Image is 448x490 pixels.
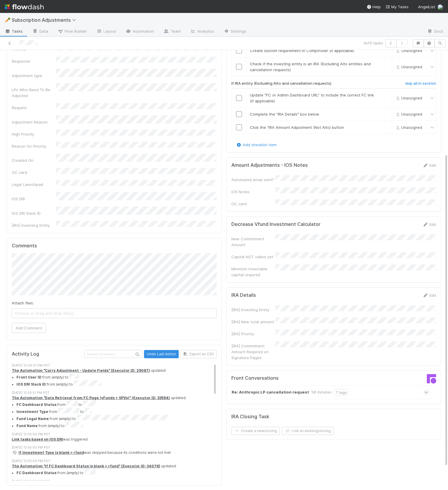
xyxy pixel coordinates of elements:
strong: Re: Anthropic LP cancellation request [232,389,309,396]
em: (empty) [59,417,71,421]
button: Undo Last Action [144,350,179,358]
strong: FC Dashboard Status [16,471,56,475]
a: Add checklist item [236,142,277,147]
h5: IRA Closing Task [231,414,269,420]
a: Edit [422,222,436,227]
div: [DATE] 12:55:50 PM PDT [12,432,217,437]
strong: Investment Type [16,410,48,414]
div: High Priority [12,131,56,137]
span: Tasks [5,28,23,34]
div: Capital NOT called yet [231,254,275,260]
span: AngelList [418,4,435,9]
div: updated: [12,368,217,387]
li: from to [16,380,217,387]
li: from to [16,415,217,422]
a: Settings [219,27,251,36]
input: Search activities... [84,350,143,358]
label: Attach files: [12,300,34,306]
div: was triggered [12,437,217,442]
h5: Comments [12,243,217,249]
div: [DATE] 12:55:50 PM PDT [12,459,217,464]
div: updated: [12,464,217,476]
div: [IRA] Investing Entity [12,222,56,228]
button: Create a newclosing [231,427,280,435]
strong: The Automation "Data Retrieval from FC Page (vFunds + SPVs)" (Executor ID: 33594) [12,396,170,400]
a: Edit [422,293,436,298]
strong: Fund Legal Name [16,417,49,421]
div: Adjustment Reason [12,119,56,125]
a: The Automation "If FC Dashboard Status is blank = rfund" (Executor ID: 34076) [12,464,160,468]
div: Help [367,4,381,10]
span: Unassigned [394,112,422,116]
strong: Front User ID [16,375,41,380]
div: IOS Notes [231,189,275,195]
span: Flow Builder [58,28,87,34]
span: Click the "IRA Amount Adjustment (Not Alto) button [250,125,344,130]
span: Unassigned [394,125,422,130]
span: Check if the investing entity is an IRA (Excluding Alto entities and cancellation requests) [250,61,371,72]
strong: The Automation "Carry Adjustment - Update Fields" (Executor ID: 29087) [12,368,150,373]
li: from to [16,373,217,380]
span: Unassigned [394,65,422,69]
span: 3 of 3 tasks [363,40,383,46]
em: (empty) [48,424,60,428]
div: updated: [12,395,217,429]
a: Docs [422,27,448,36]
h6: skip all in section [405,81,436,86]
span: Unassigned [394,96,422,100]
h5: Decrease Vfund Investment Calculator [231,221,320,227]
div: 7 tags [334,389,348,396]
div: Legal Launchpad [12,181,56,187]
img: logo-inverted-e16ddd16eac7371096b0.svg [5,2,44,12]
a: Link tasks based on IOS DRI [12,437,63,441]
button: Export as CSV [180,350,217,358]
a: Layout [92,27,121,36]
button: Link an existingclosing [282,427,333,435]
h5: IRA Details [231,292,256,298]
div: Request [12,105,56,111]
div: [DATE] 12:56:01 PM PDT [12,363,217,368]
a: Team [159,27,185,36]
a: Data [28,27,53,36]
h5: Front Conversations [231,375,330,381]
img: avatar_04f2f553-352a-453f-b9fb-c6074dc60769.png [437,4,443,10]
a: Analytics [185,27,219,36]
strong: Fund Name [16,424,38,428]
div: [IRA] Commitment Amount Required on Signature Pages [231,343,275,361]
div: Reason for Priority [12,143,56,149]
li: from to [16,422,217,429]
div: Requester [12,58,56,64]
span: Unassigned [394,49,422,53]
div: 58 minutes [311,389,332,396]
span: was skipped because its conditions were not met [12,450,171,455]
div: IOS DRI [12,196,56,202]
h5: Amount Adjustments - IOS Notes [231,162,308,168]
a: Automation [121,27,159,36]
div: OC card [12,169,56,175]
strong: FC Dashboard Status [16,403,56,407]
img: front-logo-b4b721b83371efbadf0a.svg [427,374,436,384]
a: My Tasks [385,4,409,10]
span: Create custom requirement in Comptroller (if applicable) [250,48,354,53]
div: IOS DRI Slack ID [12,210,56,216]
li: from to [16,408,217,415]
h5: Activity Log [12,351,83,357]
a: If Investment Type is blank = rfund [19,450,84,455]
div: [DATE] 12:55:50 PM PDT [12,445,217,450]
span: 🥕 [5,17,11,22]
div: Minimum investable capital required [231,266,275,278]
div: OC card [231,201,275,207]
a: Flow Builder [53,27,92,36]
div: [IRA] Priority [231,331,275,337]
em: (empty) [51,375,64,380]
a: Edit [422,163,436,168]
a: skip all in section [405,81,436,88]
div: Adjustment type [12,73,56,79]
div: Automated email sent? [231,177,275,183]
div: [IRA] New total amount [231,319,275,325]
strong: IOS DRI Slack ID [16,382,46,387]
span: Subscription Adjustments [12,17,79,23]
span: Complete the "IRA Details" box below [250,112,319,116]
